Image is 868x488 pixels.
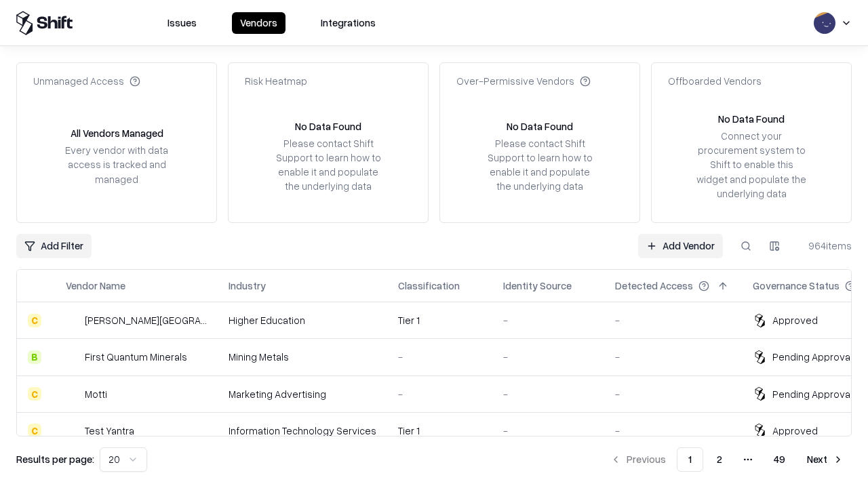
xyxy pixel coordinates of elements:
[456,74,591,88] div: Over-Permissive Vendors
[85,313,207,327] div: [PERSON_NAME][GEOGRAPHIC_DATA]
[615,313,731,327] div: -
[503,387,593,401] div: -
[503,424,593,438] div: -
[16,452,94,466] p: Results per page:
[245,74,307,88] div: Risk Heatmap
[507,119,573,134] div: No Data Found
[66,350,79,364] img: First Quantum Minerals
[229,387,376,401] div: Marketing Advertising
[615,279,693,293] div: Detected Access
[615,424,731,438] div: -
[615,350,731,364] div: -
[503,350,593,364] div: -
[772,350,852,364] div: Pending Approval
[66,279,125,293] div: Vendor Name
[615,387,731,401] div: -
[28,387,41,401] div: C
[398,387,481,401] div: -
[706,447,733,472] button: 2
[85,424,134,438] div: Test Yantra
[66,314,79,327] img: Reichman University
[85,387,107,401] div: Motti
[602,447,852,472] nav: pagination
[159,12,205,34] button: Issues
[60,143,173,186] div: Every vendor with data access is tracked and managed
[638,234,723,258] a: Add Vendor
[763,447,796,472] button: 49
[753,279,840,293] div: Governance Status
[772,424,818,438] div: Approved
[66,424,79,437] img: Test Yantra
[503,279,572,293] div: Identity Source
[797,239,852,253] div: 964 items
[229,424,376,438] div: Information Technology Services
[668,74,762,88] div: Offboarded Vendors
[677,447,703,472] button: 1
[772,313,818,327] div: Approved
[28,350,41,364] div: B
[295,119,361,134] div: No Data Found
[28,424,41,437] div: C
[484,136,596,194] div: Please contact Shift Support to learn how to enable it and populate the underlying data
[66,387,79,401] img: Motti
[398,313,481,327] div: Tier 1
[398,350,481,364] div: -
[229,279,266,293] div: Industry
[33,74,140,88] div: Unmanaged Access
[85,350,187,364] div: First Quantum Minerals
[398,279,460,293] div: Classification
[772,387,852,401] div: Pending Approval
[272,136,384,194] div: Please contact Shift Support to learn how to enable it and populate the underlying data
[232,12,285,34] button: Vendors
[695,129,808,201] div: Connect your procurement system to Shift to enable this widget and populate the underlying data
[398,424,481,438] div: Tier 1
[799,447,852,472] button: Next
[718,112,785,126] div: No Data Found
[16,234,92,258] button: Add Filter
[71,126,163,140] div: All Vendors Managed
[313,12,384,34] button: Integrations
[28,314,41,327] div: C
[503,313,593,327] div: -
[229,313,376,327] div: Higher Education
[229,350,376,364] div: Mining Metals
